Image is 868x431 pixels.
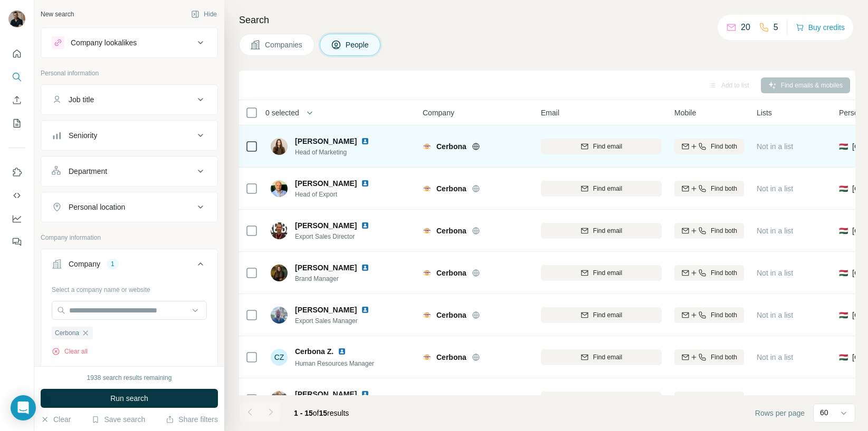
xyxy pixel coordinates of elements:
[423,143,431,149] img: Logo of Cerbona
[294,409,313,417] span: 1 - 15
[8,67,25,86] button: Search
[593,184,622,193] span: Find email
[361,390,369,398] img: LinkedIn logo
[69,94,94,105] div: Job title
[295,360,374,367] span: Human Resources Manager
[674,139,744,154] button: Find both
[87,373,172,383] div: 1938 search results remaining
[757,227,793,235] span: Not in a list
[541,349,662,365] button: Find email
[593,395,622,404] span: Find email
[69,166,107,177] div: Department
[319,409,328,417] span: 15
[41,414,71,425] button: Clear
[295,346,333,357] span: Cerbona Z.
[41,233,218,242] p: Company information
[239,13,855,27] h4: Search
[8,163,25,182] button: Use Surfe on LinkedIn
[295,136,357,146] span: [PERSON_NAME]
[346,40,370,50] span: People
[41,30,217,55] button: Company lookalikes
[741,21,750,34] p: 20
[593,310,622,320] span: Find email
[69,130,97,141] div: Seniority
[755,408,805,418] span: Rows per page
[757,184,793,193] span: Not in a list
[757,142,793,151] span: Not in a list
[757,395,793,404] span: Not in a list
[674,181,744,197] button: Find both
[541,265,662,281] button: Find email
[271,222,288,239] img: Avatar
[674,265,744,281] button: Find both
[757,353,793,361] span: Not in a list
[820,407,828,418] p: 60
[839,226,848,236] span: 🇭🇺
[839,310,848,320] span: 🇭🇺
[295,232,382,241] span: Export Sales Director
[674,307,744,323] button: Find both
[295,220,357,231] span: [PERSON_NAME]
[41,87,217,112] button: Job title
[361,306,369,314] img: LinkedIn logo
[436,394,466,405] span: Cerbona
[295,389,357,399] span: [PERSON_NAME]
[91,414,145,425] button: Save search
[8,44,25,63] button: Quick start
[295,316,382,326] span: Export Sales Manager
[295,190,382,199] span: Head of Export
[41,194,217,220] button: Personal location
[110,393,148,404] span: Run search
[69,259,100,269] div: Company
[271,349,288,366] div: CZ
[839,141,848,152] span: 🇭🇺
[436,310,466,320] span: Cerbona
[265,40,303,50] span: Companies
[361,137,369,145] img: LinkedIn logo
[8,11,25,27] img: Avatar
[757,311,793,319] span: Not in a list
[41,9,74,19] div: New search
[41,159,217,184] button: Department
[541,107,559,118] span: Email
[839,352,848,363] span: 🇭🇺
[271,180,288,197] img: Avatar
[436,268,466,278] span: Cerbona
[593,226,622,236] span: Find email
[711,395,737,404] span: Find both
[711,310,737,320] span: Find both
[338,347,346,356] img: LinkedIn logo
[69,202,125,212] div: Personal location
[41,123,217,148] button: Seniority
[839,268,848,278] span: 🇭🇺
[295,262,357,273] span: [PERSON_NAME]
[361,179,369,188] img: LinkedIn logo
[52,281,207,295] div: Select a company name or website
[8,186,25,205] button: Use Surfe API
[166,414,218,425] button: Share filters
[8,91,25,110] button: Enrich CSV
[674,391,744,407] button: Find both
[593,268,622,278] span: Find email
[436,226,466,236] span: Cerbona
[541,391,662,407] button: Find email
[71,37,137,48] div: Company lookalikes
[271,391,288,408] img: Avatar
[757,269,793,277] span: Not in a list
[674,107,696,118] span: Mobile
[423,228,431,233] img: Logo of Cerbona
[541,223,662,239] button: Find email
[55,328,79,338] span: Cerbona
[295,305,357,315] span: [PERSON_NAME]
[674,349,744,365] button: Find both
[711,142,737,151] span: Find both
[295,148,382,157] span: Head of Marketing
[774,21,778,34] p: 5
[541,181,662,197] button: Find email
[436,352,466,363] span: Cerbona
[423,312,431,317] img: Logo of Cerbona
[711,184,737,193] span: Find both
[541,307,662,323] button: Find email
[41,68,218,78] p: Personal information
[674,223,744,239] button: Find both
